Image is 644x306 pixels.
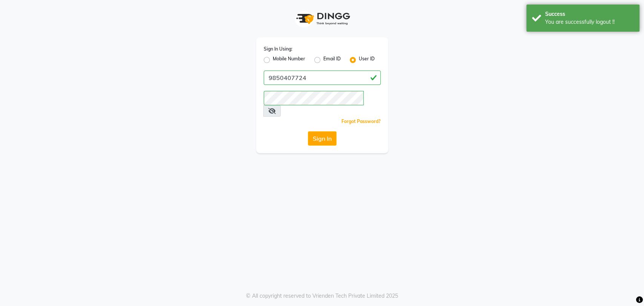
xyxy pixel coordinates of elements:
label: Sign In Using: [264,46,292,52]
button: Sign In [308,131,337,146]
div: You are successfully logout !! [545,18,634,26]
label: User ID [359,55,375,65]
label: Mobile Number [273,55,305,65]
div: Success [545,10,634,18]
input: Username [264,71,381,85]
a: Forgot Password? [341,118,381,124]
input: Username [264,91,364,105]
img: logo1.svg [292,8,352,30]
label: Email ID [323,55,341,65]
